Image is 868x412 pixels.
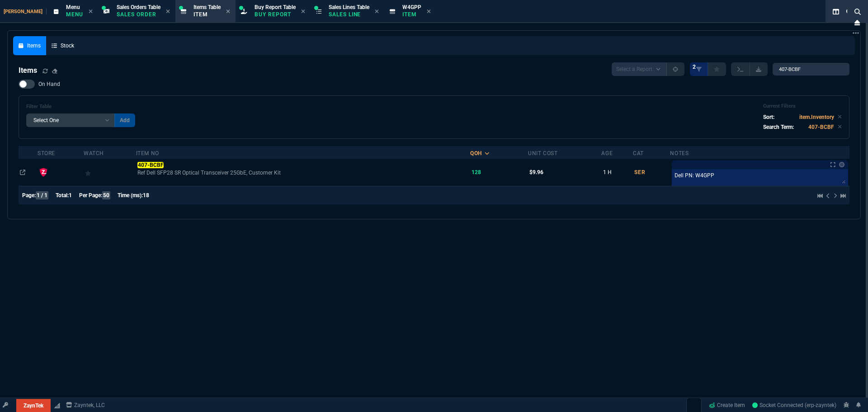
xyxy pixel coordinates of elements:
[472,169,481,175] span: 128
[4,9,47,14] span: [PERSON_NAME]
[763,113,774,121] p: Sort:
[69,192,72,199] span: 1
[633,150,644,157] div: Cat
[136,150,159,157] div: Item No
[670,150,689,157] div: Notes
[763,123,794,131] p: Search Term:
[56,192,69,199] span: Total:
[329,11,369,18] p: Sales Line
[26,104,135,110] h6: Filter Table
[693,63,696,71] span: 2
[66,4,80,10] span: Menu
[36,191,48,199] span: 1 / 1
[851,6,864,17] nx-icon: Search
[89,8,93,15] nx-icon: Close Tab
[843,6,856,17] nx-icon: Search
[137,169,469,176] span: Ref Dell SFP28 SR Optical Transceiver 25GbE, Customer Kit
[255,4,296,10] span: Buy Report Table
[799,114,834,120] code: item.Inventory
[705,398,749,412] a: Create Item
[46,36,80,55] a: Stock
[763,103,842,109] h6: Current Filters
[402,11,421,18] p: Item
[329,4,369,10] span: Sales Lines Table
[166,8,170,15] nx-icon: Close Tab
[529,169,543,175] span: $9.96
[13,36,46,55] a: Items
[85,166,134,179] div: Add to Watchlist
[79,192,102,199] span: Per Page:
[528,150,557,157] div: Unit Cost
[136,159,471,186] td: Ref Dell SFP28 SR Optical Transceiver 25GbE, Customer Kit
[38,150,55,157] div: Store
[301,8,305,15] nx-icon: Close Tab
[226,8,230,15] nx-icon: Close Tab
[193,4,221,10] span: Items Table
[66,11,83,18] p: Menu
[117,11,160,18] p: Sales Order
[20,169,25,175] nx-icon: Open In Opposite Panel
[375,8,379,15] nx-icon: Close Tab
[143,192,149,199] span: 18
[402,4,421,10] span: W4GPP
[118,192,143,199] span: Time (ms):
[38,81,60,88] span: On Hand
[601,150,613,157] div: Age
[752,401,836,409] a: CLAgTrRfVGL1yze-AADJ
[634,169,646,175] span: SER
[117,4,160,10] span: Sales Orders Table
[853,29,859,38] nx-icon: Open New Tab
[84,150,104,157] div: Watch
[829,6,843,17] nx-icon: Split Panels
[19,65,37,76] h4: Items
[470,150,482,157] div: QOH
[427,8,431,15] nx-icon: Close Tab
[22,192,36,199] span: Page:
[752,402,836,408] span: Socket Connected (erp-zayntek)
[601,159,633,186] td: 1 H
[808,124,834,130] code: 407-BCBF
[102,191,110,199] span: 50
[773,63,849,76] input: Search
[193,11,221,18] p: Item
[255,11,296,18] p: Buy Report
[851,17,863,28] nx-icon: Close Workbench
[63,401,108,409] a: msbcCompanyName
[137,162,164,168] mark: 407-BCBF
